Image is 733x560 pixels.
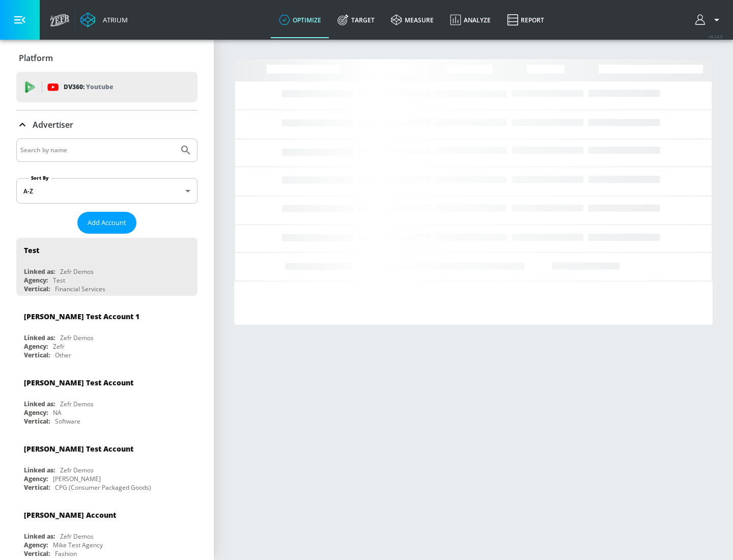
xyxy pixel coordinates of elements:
a: optimize [271,2,329,38]
a: Atrium [80,12,128,27]
div: [PERSON_NAME] Test AccountLinked as:Zefr DemosAgency:NAVertical:Software [16,370,198,428]
div: Test [24,245,39,255]
p: Advertiser [33,119,73,130]
div: Vertical: [24,417,50,426]
div: DV360: Youtube [16,72,198,102]
span: Add Account [88,217,126,229]
div: [PERSON_NAME] Test Account 1Linked as:Zefr DemosAgency:ZefrVertical:Other [16,304,198,362]
div: Zefr Demos [60,267,94,276]
a: Analyze [442,2,499,38]
div: Linked as: [24,400,55,408]
div: TestLinked as:Zefr DemosAgency:TestVertical:Financial Services [16,238,198,296]
a: measure [383,2,442,38]
div: CPG (Consumer Packaged Goods) [55,483,151,492]
div: [PERSON_NAME] Test AccountLinked as:Zefr DemosAgency:[PERSON_NAME]Vertical:CPG (Consumer Packaged... [16,436,198,494]
div: Fashion [55,549,77,558]
div: Vertical: [24,483,50,492]
div: [PERSON_NAME] Test Account [24,444,133,454]
div: Advertiser [16,110,198,139]
div: Platform [16,44,198,72]
div: Zefr Demos [60,333,94,342]
div: Financial Services [55,285,105,293]
p: DV360: [64,81,113,93]
div: [PERSON_NAME] [53,474,101,483]
div: Linked as: [24,267,55,276]
div: Atrium [99,15,128,24]
div: Vertical: [24,351,50,359]
div: [PERSON_NAME] Account [24,510,116,520]
div: Vertical: [24,549,50,558]
p: Youtube [86,81,113,92]
label: Sort By [29,175,51,181]
div: Vertical: [24,285,50,293]
div: Agency: [24,342,48,351]
div: Other [55,351,71,359]
div: Agency: [24,474,48,483]
div: Mike Test Agency [53,541,103,549]
a: Target [329,2,383,38]
div: Test [53,276,65,285]
button: Add Account [77,212,136,234]
div: Linked as: [24,466,55,474]
span: v 4.24.0 [709,34,723,39]
div: Agency: [24,541,48,549]
div: Software [55,417,80,426]
div: Zefr [53,342,65,351]
div: Agency: [24,276,48,285]
div: Agency: [24,408,48,417]
div: [PERSON_NAME] Test Account [24,378,133,387]
p: Platform [19,52,53,64]
a: Report [499,2,552,38]
input: Search by name [20,144,175,157]
div: Linked as: [24,532,55,541]
div: Linked as: [24,333,55,342]
div: Zefr Demos [60,400,94,408]
div: NA [53,408,62,417]
div: [PERSON_NAME] Test Account 1 [24,312,139,321]
div: A-Z [16,178,198,204]
div: Zefr Demos [60,532,94,541]
div: Zefr Demos [60,466,94,474]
